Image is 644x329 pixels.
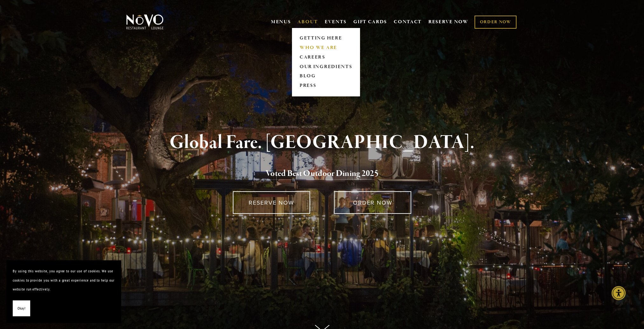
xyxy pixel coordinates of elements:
a: MENUS [271,19,291,25]
a: CONTACT [394,16,422,28]
a: ORDER NOW [474,16,516,29]
a: OUR INGREDIENTS [297,62,354,72]
a: BLOG [297,72,354,81]
h2: 5 [137,167,508,180]
a: WHO WE ARE [297,43,354,52]
a: RESERVE NOW [233,191,310,214]
img: Novo Restaurant &amp; Lounge [125,14,165,30]
a: GETTING HERE [297,33,354,43]
a: ABOUT [297,19,318,25]
button: Okay! [13,300,30,317]
a: EVENTS [325,19,347,25]
a: Voted Best Outdoor Dining 202 [266,168,374,180]
strong: Global Fare. [GEOGRAPHIC_DATA]. [170,130,474,155]
a: PRESS [297,81,354,91]
a: ORDER NOW [334,191,411,214]
div: Accessibility Menu [612,286,626,300]
span: Okay! [17,304,25,313]
a: CAREERS [297,52,354,62]
p: By using this website, you agree to our use of cookies. We use cookies to provide you with a grea... [13,267,114,294]
a: RESERVE NOW [428,16,468,28]
section: Cookie banner [6,260,121,323]
a: GIFT CARDS [353,16,387,28]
